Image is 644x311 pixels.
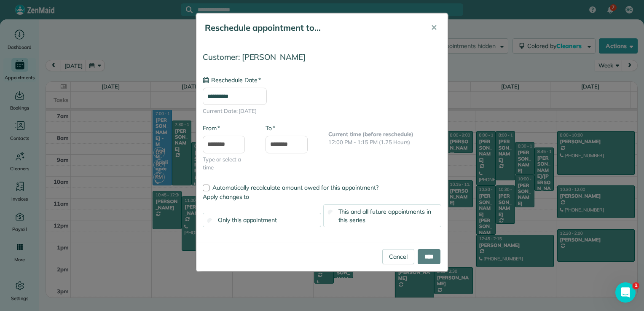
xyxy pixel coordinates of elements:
span: Only this appointment [218,216,277,224]
label: Apply changes to [203,193,441,201]
b: Current time (before reschedule) [328,131,413,137]
span: Automatically recalculate amount owed for this appointment? [212,184,378,191]
input: This and all future appointments in this series [327,209,333,215]
label: Reschedule Date [203,76,261,84]
label: From [203,124,220,132]
h4: Customer: [PERSON_NAME] [203,53,441,62]
label: To [266,124,275,132]
span: Type or select a time [203,155,253,172]
span: 1 [633,282,639,289]
span: ✕ [431,23,437,32]
iframe: Intercom live chat [615,282,636,303]
h5: Reschedule appointment to... [205,22,419,34]
a: Cancel [382,249,414,264]
span: This and all future appointments in this series [338,208,432,224]
p: 12:00 PM - 1:15 PM (1.25 Hours) [328,138,441,147]
span: Current Date: [DATE] [203,107,441,115]
input: Only this appointment [207,218,213,223]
